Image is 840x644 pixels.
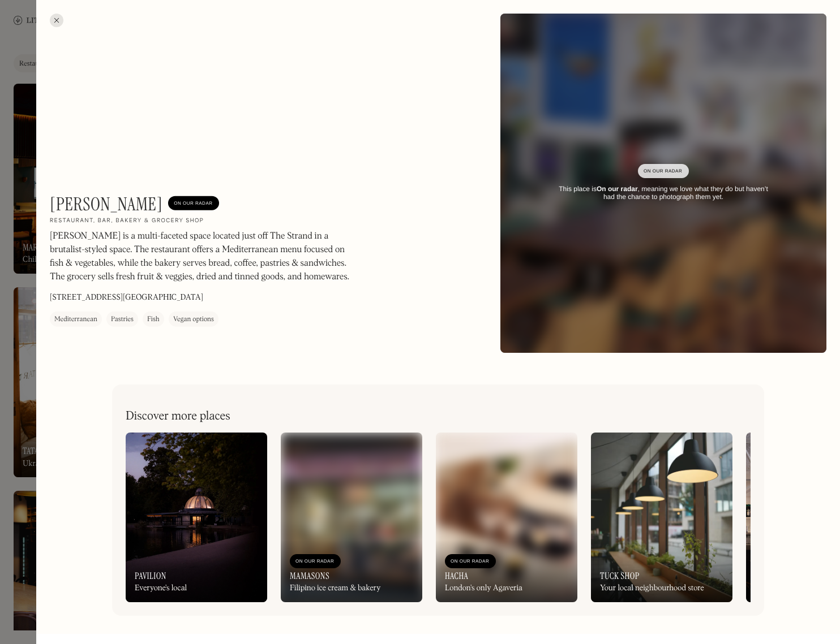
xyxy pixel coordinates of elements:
[445,570,468,581] h3: Hacha
[135,584,187,593] div: Everyone's local
[281,433,422,602] a: On Our RadarMamasonsFilipino ice cream & bakery
[54,314,97,325] div: Mediterranean
[445,584,522,593] div: London's only Agaveria
[600,584,704,593] div: Your local neighbourhood store
[644,166,683,177] div: On Our Radar
[147,314,160,325] div: Fish
[111,314,134,325] div: Pastries
[591,433,732,602] a: Tuck ShopYour local neighbourhood store
[135,570,166,581] h3: Pavilion
[295,556,335,567] div: On Our Radar
[50,217,204,225] h2: Restaurant, bar, bakery & grocery shop
[50,193,162,215] h1: [PERSON_NAME]
[50,230,355,284] p: [PERSON_NAME] is a multi-faceted space located just off The Strand in a brutalist-styled space. T...
[173,314,214,325] div: Vegan options
[50,292,203,304] p: [STREET_ADDRESS][GEOGRAPHIC_DATA]
[126,409,230,423] h2: Discover more places
[597,185,638,193] strong: On our radar
[436,433,577,602] a: On Our RadarHachaLondon's only Agaveria
[290,570,329,581] h3: Mamasons
[126,433,267,602] a: PavilionEveryone's local
[552,185,774,201] div: This place is , meaning we love what they do but haven’t had the chance to photograph them yet.
[451,556,490,567] div: On Our Radar
[600,570,640,581] h3: Tuck Shop
[290,584,380,593] div: Filipino ice cream & bakery
[174,198,213,209] div: On Our Radar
